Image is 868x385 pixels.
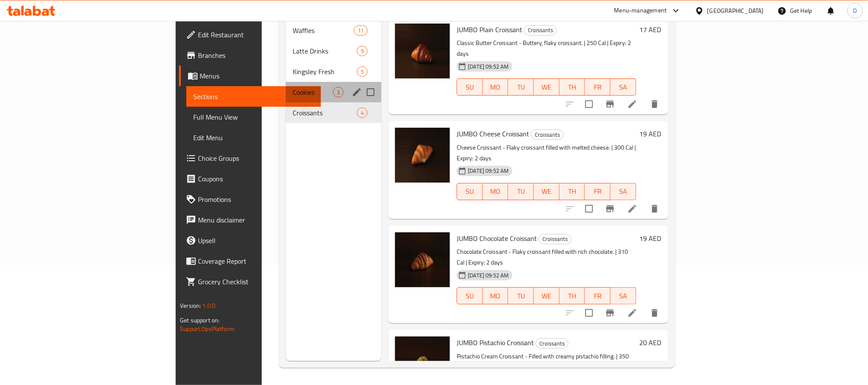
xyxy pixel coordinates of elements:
[534,287,560,304] button: WE
[508,287,534,304] button: TU
[354,27,367,35] span: 11
[534,78,560,96] button: WE
[707,6,764,15] div: [GEOGRAPHIC_DATA]
[537,81,556,93] span: WE
[193,91,314,102] span: Sections
[179,45,320,66] a: Branches
[585,183,611,200] button: FR
[198,50,314,60] span: Branches
[644,199,665,219] button: delete
[333,88,343,96] span: 3
[457,78,483,96] button: SU
[179,210,320,230] a: Menu disclaimer
[180,300,201,311] span: Version:
[357,66,368,77] div: items
[395,232,450,287] img: JUMBO Chocolate Croissant
[357,47,367,55] span: 9
[198,215,314,225] span: Menu disclaimer
[600,94,620,114] button: Branch-specific-item
[588,81,607,93] span: FR
[627,204,638,214] a: Edit menu item
[198,277,314,287] span: Grocery Checklist
[198,153,314,163] span: Choice Groups
[198,174,314,184] span: Coupons
[585,287,611,304] button: FR
[524,25,557,36] div: Croissants
[580,200,598,218] span: Select to update
[286,82,381,102] div: Cookies3edit
[614,81,633,93] span: SA
[186,127,320,148] a: Edit Menu
[853,6,857,15] span: D
[198,30,314,40] span: Edit Restaurant
[286,17,381,126] nav: Menu sections
[179,271,320,292] a: Grocery Checklist
[293,25,354,36] div: Waffles
[483,78,509,96] button: MO
[614,290,633,302] span: SA
[537,290,556,302] span: WE
[357,109,367,117] span: 4
[293,87,333,97] span: Cookies
[179,168,320,189] a: Coupons
[457,247,636,268] p: Chocolate Croissant - Flaky croissant filled with rich chocolate. | 310 Cal | Expiry: 2 days
[354,25,368,36] div: items
[627,308,638,318] a: Edit menu item
[588,290,607,302] span: FR
[563,81,582,93] span: TH
[486,290,505,302] span: MO
[357,68,367,76] span: 5
[627,99,638,109] a: Edit menu item
[198,256,314,266] span: Coverage Report
[457,336,534,349] span: JUMBO Pistachio Croissant
[193,112,314,122] span: Full Menu View
[486,185,505,198] span: MO
[395,24,450,78] img: JUMBO Plain Croissant
[563,290,582,302] span: TH
[536,338,569,349] div: Croissants
[179,66,320,86] a: Menus
[614,6,667,16] div: Menu-management
[640,232,661,244] h6: 19 AED
[457,183,483,200] button: SU
[588,185,607,198] span: FR
[457,232,537,245] span: JUMBO Chocolate Croissant
[186,107,320,127] a: Full Menu View
[644,303,665,323] button: delete
[357,46,368,56] div: items
[536,339,568,349] span: Croissants
[179,251,320,271] a: Coverage Report
[512,185,530,198] span: TU
[395,128,450,183] img: JUMBO Cheese Croissant
[457,287,483,304] button: SU
[457,351,636,373] p: Pistachio Cream Croissant - Filled with creamy pistachio filling. | 350 Cal | Expiry: 2 days
[464,63,512,71] span: [DATE] 09:52 AM
[179,230,320,251] a: Upsell
[600,199,620,219] button: Branch-specific-item
[179,148,320,168] a: Choice Groups
[203,300,216,311] span: 1.0.0
[333,87,344,97] div: items
[531,130,563,140] span: Croissants
[286,61,381,82] div: Kingsley Fresh5
[512,81,530,93] span: TU
[585,78,611,96] button: FR
[464,167,512,175] span: [DATE] 09:52 AM
[560,183,585,200] button: TH
[293,66,357,77] span: Kingsley Fresh
[560,78,585,96] button: TH
[350,86,363,99] button: edit
[611,287,636,304] button: SA
[640,24,661,36] h6: 17 AED
[461,81,479,93] span: SU
[640,337,661,349] h6: 20 AED
[198,194,314,205] span: Promotions
[457,38,636,59] p: Classic Butter Croissant - Buttery, flaky croissant. | 250 Cal | Expiry: 2 days
[457,23,522,36] span: JUMBO Plain Croissant
[600,303,620,323] button: Branch-specific-item
[539,234,571,244] span: Croissants
[179,24,320,45] a: Edit Restaurant
[193,132,314,143] span: Edit Menu
[512,290,530,302] span: TU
